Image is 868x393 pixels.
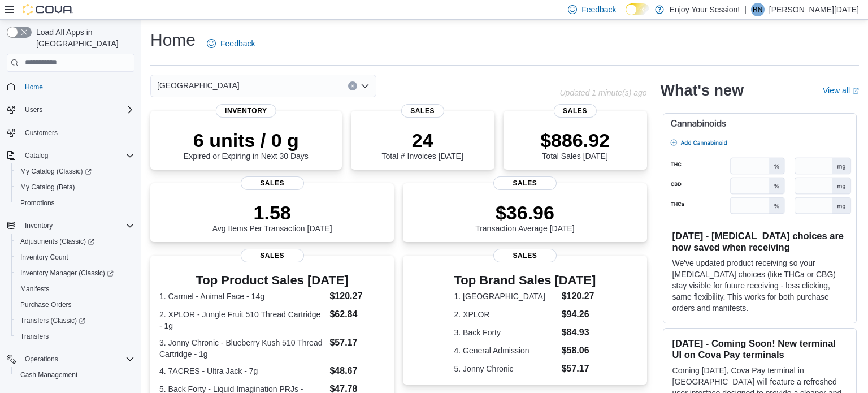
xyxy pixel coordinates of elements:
div: Renee Noel [751,3,765,16]
h3: Top Brand Sales [DATE] [454,274,596,287]
div: Avg Items Per Transaction [DATE] [212,201,332,233]
img: Cova [23,4,73,15]
h3: Top Product Sales [DATE] [159,274,385,287]
a: Promotions [16,196,59,210]
dt: 1. Carmel - Animal Face - 14g [159,291,325,302]
span: My Catalog (Classic) [16,165,134,178]
button: My Catalog (Beta) [11,179,139,195]
p: $886.92 [540,129,610,152]
span: Transfers [16,330,134,343]
span: Promotions [20,198,55,208]
button: Promotions [11,195,139,211]
div: Total # Invoices [DATE] [381,129,463,161]
a: Cash Management [16,368,82,382]
dt: 3. Back Forty [454,327,557,338]
button: Inventory [2,218,139,234]
dt: 5. Jonny Chronic [454,363,557,374]
span: Home [20,80,134,94]
span: Users [20,103,134,116]
span: Transfers [20,332,49,341]
div: Transaction Average [DATE] [475,201,575,233]
span: Catalog [25,151,48,160]
dt: 4. 7ACRES - Ultra Jack - 7g [159,365,325,377]
span: Transfers (Classic) [20,316,85,325]
button: Users [20,103,47,116]
h1: Home [150,29,196,51]
dt: 2. XPLOR - Jungle Fruit 510 Thread Cartridge - 1g [159,309,325,331]
dd: $58.06 [562,344,596,357]
span: Adjustments (Classic) [20,237,94,246]
span: Inventory Manager (Classic) [16,266,134,280]
svg: External link [852,88,859,94]
dd: $94.26 [562,308,596,321]
span: Sales [241,249,304,262]
span: Promotions [16,196,134,210]
span: Dark Mode [626,15,626,16]
span: Inventory [25,221,53,230]
p: 1.58 [212,201,332,224]
a: Feedback [202,32,259,55]
span: Cash Management [16,368,134,382]
a: Inventory Manager (Classic) [11,265,139,281]
span: Purchase Orders [16,298,134,312]
span: Users [25,105,42,114]
dd: $120.27 [562,290,596,303]
h3: [DATE] - [MEDICAL_DATA] choices are now saved when receiving [672,230,847,253]
button: Catalog [20,149,53,162]
button: Cash Management [11,367,139,383]
span: Customers [20,126,134,140]
dd: $62.84 [329,308,385,321]
a: My Catalog (Beta) [16,180,80,194]
button: Clear input [348,81,357,90]
a: Adjustments (Classic) [11,234,139,249]
a: Purchase Orders [16,298,76,312]
dd: $57.17 [562,362,596,375]
a: My Catalog (Classic) [16,165,96,178]
span: Sales [493,176,557,190]
span: Feedback [581,4,616,15]
span: Sales [401,104,444,118]
div: Expired or Expiring in Next 30 Days [184,129,309,161]
span: Sales [241,176,304,190]
h2: What's new [661,81,744,100]
button: Customers [2,124,139,141]
dd: $84.93 [562,326,596,339]
a: Adjustments (Classic) [16,235,99,248]
a: Inventory Manager (Classic) [16,266,118,280]
p: We've updated product receiving so your [MEDICAL_DATA] choices (like THCa or CBG) stay visible fo... [672,257,847,314]
span: Manifests [16,282,134,296]
span: Inventory Count [16,251,134,264]
a: Customers [20,126,62,140]
span: Transfers (Classic) [16,314,134,327]
a: Transfers (Classic) [11,313,139,329]
dd: $57.17 [329,336,385,349]
button: Manifests [11,281,139,297]
span: Sales [553,104,596,118]
span: Inventory Count [20,253,68,262]
span: Purchase Orders [20,300,72,309]
dt: 3. Jonny Chronic - Blueberry Kush 510 Thread Cartridge - 1g [159,337,325,360]
span: Sales [493,249,557,262]
span: Customers [25,128,58,137]
span: Inventory Manager (Classic) [20,269,114,278]
dd: $48.67 [329,364,385,378]
span: Load All Apps in [GEOGRAPHIC_DATA] [32,27,134,49]
button: Transfers [11,329,139,344]
span: My Catalog (Beta) [20,183,75,192]
p: Updated 1 minute(s) ago [559,88,646,97]
dt: 2. XPLOR [454,309,557,320]
button: Catalog [2,148,139,163]
a: Transfers (Classic) [16,314,90,327]
button: Operations [2,351,139,367]
span: [GEOGRAPHIC_DATA] [157,79,240,92]
button: Operations [20,352,63,366]
dt: 1. [GEOGRAPHIC_DATA] [454,291,557,302]
h3: [DATE] - Coming Soon! New terminal UI on Cova Pay terminals [672,338,847,360]
span: Operations [25,355,58,364]
span: Catalog [20,149,134,162]
p: 6 units / 0 g [184,129,309,152]
span: Inventory [216,104,276,118]
button: Users [2,102,139,118]
dd: $120.27 [329,290,385,303]
span: Manifests [20,284,49,293]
